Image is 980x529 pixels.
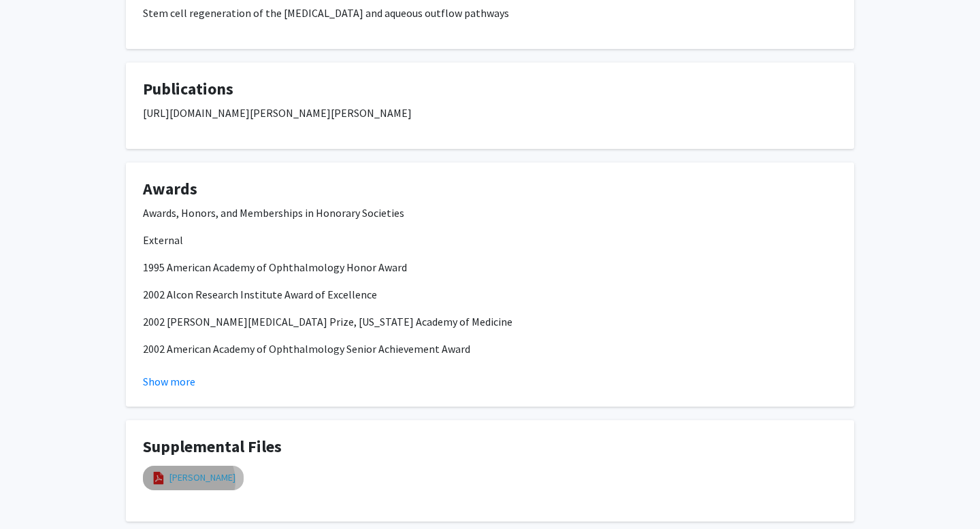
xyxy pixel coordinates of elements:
[169,471,235,485] a: [PERSON_NAME]
[10,468,58,519] iframe: Chat
[143,232,837,248] p: External
[143,5,837,21] p: Stem cell regeneration of the [MEDICAL_DATA] and aqueous outflow pathways
[143,180,837,199] h4: Awards
[143,205,837,221] p: Awards, Honors, and Memberships in Honorary Societies
[143,313,837,330] p: 2002 [PERSON_NAME][MEDICAL_DATA] Prize, [US_STATE] Academy of Medicine
[143,286,837,303] p: 2002 Alcon Research Institute Award of Excellence
[143,437,837,457] h4: Supplemental Files
[143,259,837,275] p: 1995 American Academy of Ophthalmology Honor Award
[143,80,837,99] h4: Publications
[143,341,837,357] p: 2002 American Academy of Ophthalmology Senior Achievement Award
[143,105,837,121] p: [URL][DOMAIN_NAME][PERSON_NAME][PERSON_NAME]
[143,373,195,390] button: Show more
[151,471,166,485] img: pdf_icon.png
